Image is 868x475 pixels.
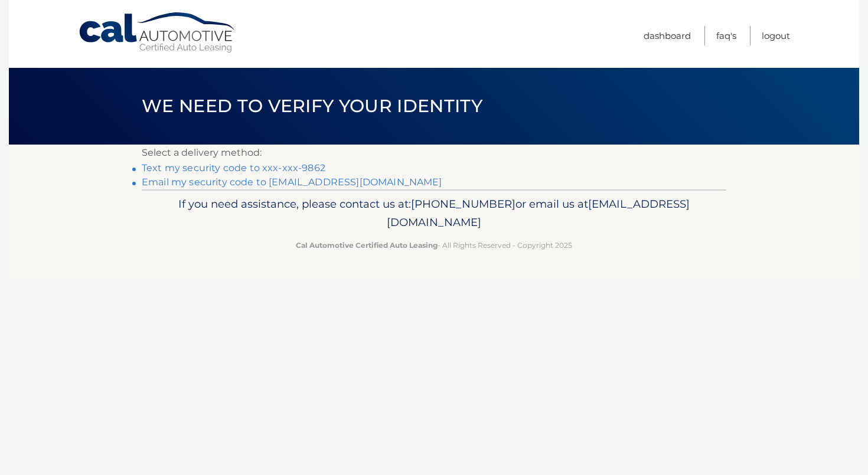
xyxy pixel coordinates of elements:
span: [PHONE_NUMBER] [411,197,515,211]
a: Text my security code to xxx-xxx-9862 [142,162,325,173]
a: Cal Automotive [78,12,237,54]
a: FAQ's [716,26,736,45]
strong: Cal Automotive Certified Auto Leasing [296,241,438,250]
p: - All Rights Reserved - Copyright 2025 [149,239,719,251]
p: Select a delivery method: [142,145,726,161]
p: If you need assistance, please contact us at: or email us at [149,195,719,232]
a: Email my security code to [EMAIL_ADDRESS][DOMAIN_NAME] [142,176,442,188]
a: Dashboard [644,26,691,45]
a: Logout [762,26,790,45]
span: We need to verify your identity [142,95,482,117]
